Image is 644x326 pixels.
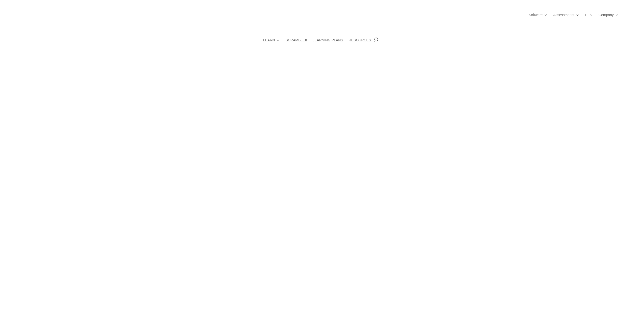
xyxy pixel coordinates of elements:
[585,5,593,25] a: IT
[599,5,619,25] a: Company
[349,38,371,49] a: RESOURCES
[263,38,280,49] a: LEARN
[285,38,307,49] a: SCRAMBLE!!
[312,38,343,49] a: LEARNING PLANS
[529,5,548,25] a: Software
[553,5,579,25] a: Assessments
